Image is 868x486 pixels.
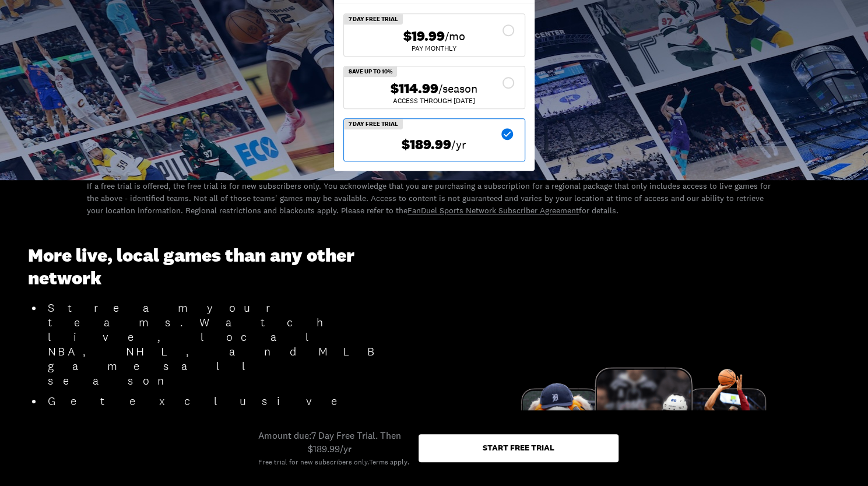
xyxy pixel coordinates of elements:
div: Save Up To 10% [344,66,397,77]
li: Stream your teams. Watch live, local NBA, NHL, and MLB games all season [43,301,393,388]
div: ACCESS THROUGH [DATE] [353,97,515,104]
span: /season [438,80,477,97]
span: $19.99 [403,28,445,45]
div: 7 Day Free Trial [344,119,403,129]
div: Pay Monthly [353,45,515,52]
p: If a free trial is offered, the free trial is for new subscribers only. You acknowledge that you ... [87,180,781,217]
span: $189.99 [402,136,451,153]
span: /mo [445,28,465,44]
span: /yr [451,136,466,153]
a: Terms apply [369,457,407,467]
li: Get exclusive sports talk with Golic & Golic, Up & [PERSON_NAME], and more [43,394,393,481]
span: $114.99 [391,80,438,97]
h3: More live, local games than any other network [28,245,393,290]
div: Start free trial [483,443,554,452]
a: FanDuel Sports Network Subscriber Agreement [407,205,579,216]
div: Free trial for new subscribers only. . [258,457,409,467]
div: Amount due: 7 Day Free Trial. Then $189.99/yr [250,429,409,455]
div: 7 Day Free Trial [344,14,403,24]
